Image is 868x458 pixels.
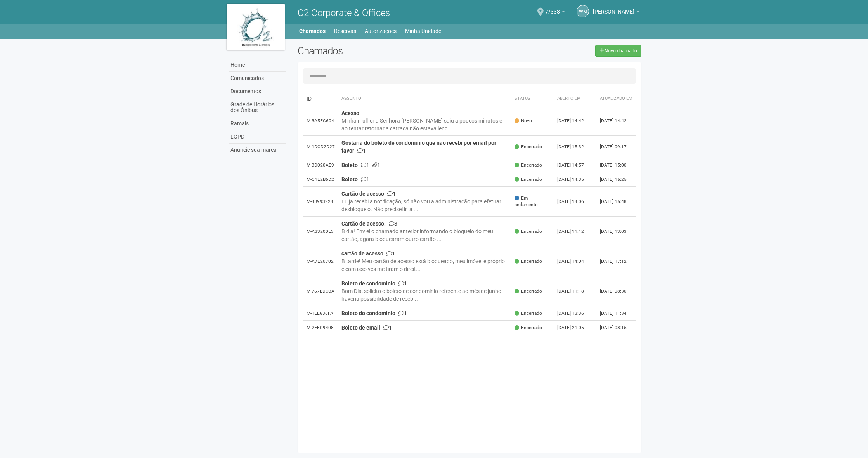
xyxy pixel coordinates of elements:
[303,172,338,187] td: M-C1E2B6D2
[303,276,338,306] td: M-767BDC3A
[398,280,407,286] span: 1
[597,306,636,321] td: [DATE] 11:34
[229,117,286,130] a: Ramais
[515,118,532,124] span: Novo
[577,5,589,17] a: WM
[554,246,597,276] td: [DATE] 14:04
[341,110,359,116] strong: Acesso
[341,310,395,316] strong: Boleto do condominio
[515,144,542,150] span: Encerrado
[383,324,392,331] span: 1
[334,26,356,36] a: Reservas
[389,220,397,227] span: 3
[341,191,384,197] strong: Cartão de acesso
[303,246,338,276] td: M-A7E20702
[387,191,396,197] span: 1
[303,136,338,158] td: M-1DCD2D27
[298,45,434,57] h2: Chamados
[341,280,395,286] strong: Boleto de condominio
[303,106,338,136] td: M-3A5FC604
[341,220,386,227] strong: Cartão de acesso.
[545,1,560,15] span: 7/338
[299,26,326,36] a: Chamados
[593,10,639,16] a: [PERSON_NAME]
[338,92,512,106] th: Assunto
[365,26,397,36] a: Autorizações
[545,10,565,16] a: 7/338
[554,276,597,306] td: [DATE] 11:18
[515,195,551,208] span: Em andamento
[511,92,554,106] th: Status
[341,176,358,182] strong: Boleto
[554,172,597,187] td: [DATE] 14:35
[554,106,597,136] td: [DATE] 14:42
[597,136,636,158] td: [DATE] 09:17
[229,144,286,156] a: Anuncie sua marca
[341,198,509,213] div: Eu já recebi a notificação, só não vou a administração para efetuar desbloqueio. Não precisei ir ...
[341,117,509,132] div: Minha mulher a Senhora [PERSON_NAME] saiu a poucos minutos e ao tentar retornar a catraca não est...
[597,187,636,217] td: [DATE] 15:48
[229,72,286,85] a: Comunicados
[303,158,338,172] td: M-3D020AE9
[597,106,636,136] td: [DATE] 14:42
[229,130,286,144] a: LGPD
[554,136,597,158] td: [DATE] 15:32
[515,162,542,168] span: Encerrado
[303,306,338,321] td: M-1EE636FA
[597,172,636,187] td: [DATE] 15:25
[515,324,542,331] span: Encerrado
[341,250,383,257] strong: cartão de acesso
[554,187,597,217] td: [DATE] 14:06
[372,162,380,168] span: 1
[597,246,636,276] td: [DATE] 17:12
[341,287,509,303] div: Bom Dia, solicito o boleto de condominio referente ao mês de junho. haveria possibilidade de rece...
[597,321,636,335] td: [DATE] 08:15
[398,310,407,316] span: 1
[554,217,597,246] td: [DATE] 11:12
[341,324,380,331] strong: Boleto de email
[515,288,542,295] span: Encerrado
[595,45,641,57] a: Novo chamado
[554,306,597,321] td: [DATE] 12:36
[361,176,369,182] span: 1
[227,4,285,50] img: logo.jpg
[341,162,358,168] strong: Boleto
[303,321,338,335] td: M-2EFC9408
[554,92,597,106] th: Aberto em
[357,147,366,154] span: 1
[515,176,542,183] span: Encerrado
[341,227,509,243] div: B dia! Enviei o chamado anterior informando o bloqueio do meu cartão, agora bloquearam outro cart...
[298,7,390,18] span: O2 Corporate & Offices
[597,158,636,172] td: [DATE] 15:00
[597,217,636,246] td: [DATE] 13:03
[554,321,597,335] td: [DATE] 21:05
[361,162,369,168] span: 1
[229,98,286,117] a: Grade de Horários dos Ônibus
[341,140,496,154] strong: Gostaria do boleto de condominio que não recebi por email por favor
[405,26,441,36] a: Minha Unidade
[593,1,634,15] span: Wanderson Moraes Coutinho
[597,92,636,106] th: Atualizado em
[515,258,542,265] span: Encerrado
[229,85,286,98] a: Documentos
[341,257,509,273] div: B tarde! Meu cartão de acesso está bloqueado, meu imóvel é próprio e com isso vcs me tiram o dire...
[303,217,338,246] td: M-A23200E3
[515,310,542,317] span: Encerrado
[386,250,395,257] span: 1
[515,228,542,235] span: Encerrado
[303,92,338,106] td: ID
[597,276,636,306] td: [DATE] 08:30
[229,59,286,72] a: Home
[554,158,597,172] td: [DATE] 14:57
[303,187,338,217] td: M-4B993224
